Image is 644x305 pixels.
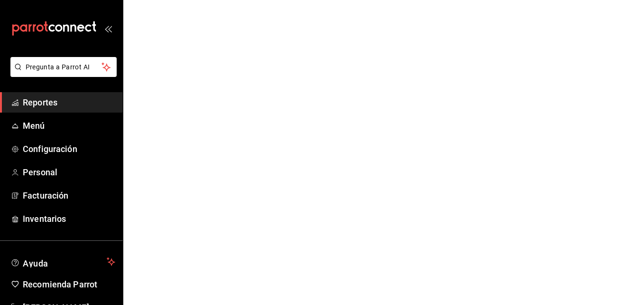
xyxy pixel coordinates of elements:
span: Recomienda Parrot [23,278,115,291]
span: Pregunta a Parrot AI [26,62,102,72]
span: Menú [23,119,115,132]
span: Configuración [23,143,115,155]
button: Pregunta a Parrot AI [10,57,117,77]
a: Pregunta a Parrot AI [7,69,117,79]
span: Personal [23,166,115,179]
span: Ayuda [23,256,103,267]
button: open_drawer_menu [104,25,112,32]
span: Inventarios [23,212,115,225]
span: Facturación [23,189,115,202]
span: Reportes [23,96,115,109]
